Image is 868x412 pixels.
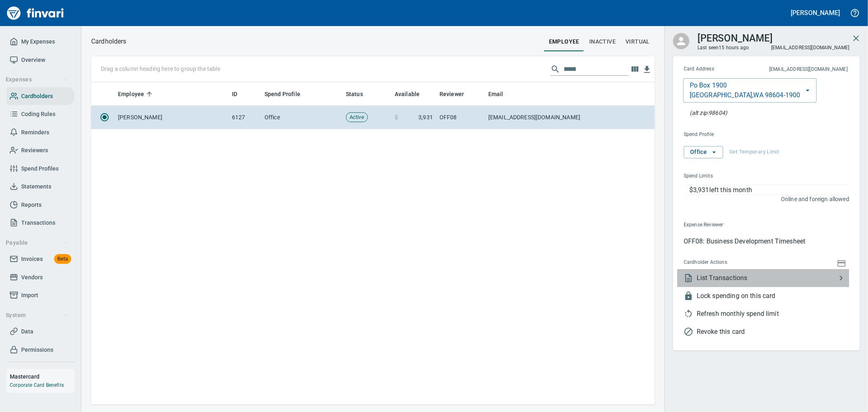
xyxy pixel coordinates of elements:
[690,147,717,157] span: Office
[7,51,74,69] a: Overview
[21,272,43,283] span: Vendors
[21,145,48,156] span: Reviewers
[7,322,74,341] a: Data
[846,28,866,48] button: Close cardholder
[625,37,650,47] span: virtual
[697,309,849,319] span: Refresh monthly spend limit
[7,178,74,196] a: Statements
[115,106,229,129] td: [PERSON_NAME]
[346,89,374,99] span: Status
[719,45,749,50] time: 15 hours ago
[346,114,367,121] span: Active
[439,89,474,99] span: Reviewer
[21,91,53,101] span: Cardholders
[589,37,616,47] span: Inactive
[697,44,749,52] span: Last seen
[677,305,849,323] li: This will allow the the cardholder to use their full spend limit again
[21,182,51,192] span: Statements
[7,196,74,214] a: Reports
[684,146,723,158] button: Office
[697,291,849,301] span: Lock spending on this card
[418,113,433,121] span: 3,931
[7,250,74,268] a: InvoicesBeta
[91,37,127,46] nav: breadcrumb
[101,65,220,73] p: Drag a column heading here to group the table
[7,160,74,178] a: Spend Profiles
[54,254,71,264] span: Beta
[395,89,420,99] span: Available
[697,273,836,283] span: List Transactions
[729,147,779,157] span: Set Temporary Limit
[436,106,485,129] td: OFF08
[770,44,851,51] span: [EMAIL_ADDRESS][DOMAIN_NAME]
[727,146,781,158] button: Set Temporary Limit
[21,164,59,174] span: Spend Profiles
[684,221,785,229] span: Expense Reviewer
[346,89,363,99] span: Status
[549,37,579,47] span: employee
[10,382,64,388] a: Corporate Card Benefits
[684,237,849,246] p: OFF08: Business Development Timesheet
[21,37,55,47] span: My Expenses
[677,195,849,203] p: Online and foreign allowed
[21,55,45,65] span: Overview
[690,81,727,90] p: Po Box 1900
[395,113,398,121] span: $
[232,89,248,99] span: ID
[7,214,74,232] a: Transactions
[697,327,849,337] span: Revoke this card
[641,64,653,76] button: Download table
[6,310,67,320] span: System
[689,185,849,195] p: $3,931 left this month
[488,89,514,99] span: Email
[7,105,74,123] a: Coding Rules
[265,89,311,99] span: Spend Profile
[232,89,237,99] span: ID
[21,109,55,119] span: Coding Rules
[7,286,74,305] a: Import
[2,72,70,87] button: Expenses
[439,89,464,99] span: Reviewer
[742,66,848,74] span: This is the email address for cardholder receipts
[21,345,53,355] span: Permissions
[261,106,343,129] td: Office
[789,7,842,19] button: [PERSON_NAME]
[2,308,70,323] button: System
[485,106,599,129] td: [EMAIL_ADDRESS][DOMAIN_NAME]
[6,75,67,85] span: Expenses
[7,141,74,160] a: Reviewers
[684,131,781,139] span: Spend Profile
[684,172,781,180] span: Spend Limits
[683,78,817,103] button: Po Box 1900[GEOGRAPHIC_DATA],WA 98604-1900
[21,218,55,228] span: Transactions
[835,257,848,268] button: Show Card Number
[21,200,42,210] span: Reports
[7,123,74,142] a: Reminders
[229,106,261,129] td: 6127
[7,87,74,105] a: Cardholders
[629,63,641,75] button: Choose columns to display
[21,254,43,264] span: Invoices
[118,89,155,99] span: Employee
[21,127,49,138] span: Reminders
[265,89,300,99] span: Spend Profile
[395,89,430,99] span: Available
[21,290,38,300] span: Import
[684,65,742,73] span: Card Address
[7,33,74,51] a: My Expenses
[690,109,727,117] p: At the pump (or any AVS check), this zip will also be accepted
[7,268,74,287] a: Vendors
[91,37,127,46] p: Cardholders
[118,89,144,99] span: Employee
[791,9,840,17] h5: [PERSON_NAME]
[488,89,503,99] span: Email
[690,90,800,100] p: [GEOGRAPHIC_DATA] , WA 98604-1900
[5,3,66,23] img: Finvari
[6,238,67,248] span: Payable
[684,259,781,267] span: Cardholder Actions
[697,31,773,44] h3: [PERSON_NAME]
[2,235,70,250] button: Payable
[21,327,33,337] span: Data
[7,341,74,359] a: Permissions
